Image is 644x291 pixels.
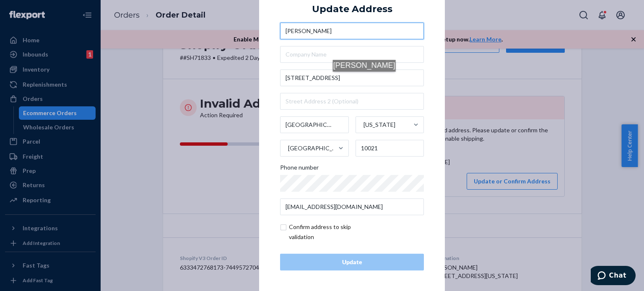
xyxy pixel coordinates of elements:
div: [US_STATE] [364,121,395,129]
input: [GEOGRAPHIC_DATA] [287,140,288,157]
input: City [280,116,349,133]
input: Street Address [280,70,424,86]
input: Company Name [280,46,424,63]
input: ZIP Code [356,140,424,157]
div: Update Address [312,4,392,14]
iframe: Opens a widget where you can chat to one of our agents [591,266,636,287]
input: Email (Only Required for International) [280,198,424,215]
input: [US_STATE] [363,116,364,133]
input: Street Address 2 (Optional) [280,93,424,110]
button: Update [280,254,424,270]
span: Phone number [280,163,319,175]
input: First & Last Name [280,23,424,39]
div: [GEOGRAPHIC_DATA] [288,144,338,152]
div: Update [287,258,417,266]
